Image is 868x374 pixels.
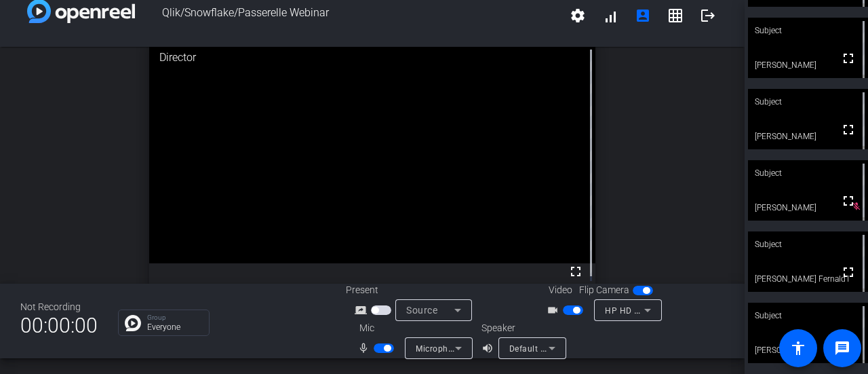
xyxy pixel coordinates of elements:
[149,39,596,76] div: Director
[346,283,481,297] div: Present
[346,321,481,335] div: Mic
[579,283,629,297] span: Flip Camera
[700,7,716,24] mat-icon: logout
[406,305,437,316] span: Source
[509,343,656,354] span: Default - Speakers (Realtek(R) Audio)
[748,160,868,186] div: Subject
[568,263,584,280] mat-icon: fullscreen
[125,315,141,331] img: Chat Icon
[147,314,202,321] p: Group
[840,121,856,138] mat-icon: fullscreen
[481,340,498,356] mat-icon: volume_up
[635,7,651,24] mat-icon: account_box
[547,302,563,318] mat-icon: videocam_outline
[840,264,856,280] mat-icon: fullscreen
[748,18,868,43] div: Subject
[748,303,868,329] div: Subject
[667,7,684,24] mat-icon: grid_on
[481,321,563,335] div: Speaker
[840,50,856,67] mat-icon: fullscreen
[147,323,202,331] p: Everyone
[748,89,868,115] div: Subject
[549,283,572,297] span: Video
[834,340,850,356] mat-icon: message
[840,193,856,209] mat-icon: fullscreen
[357,340,374,356] mat-icon: mic_none
[20,300,98,314] div: Not Recording
[748,231,868,257] div: Subject
[20,309,98,342] span: 00:00:00
[570,7,586,24] mat-icon: settings
[790,340,806,356] mat-icon: accessibility
[605,305,717,316] span: HP HD Camera (0408:5343)
[355,302,371,318] mat-icon: screen_share_outline
[416,343,671,354] span: Microphone Array (Intel® Smart Sound Technology (Intel® SST))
